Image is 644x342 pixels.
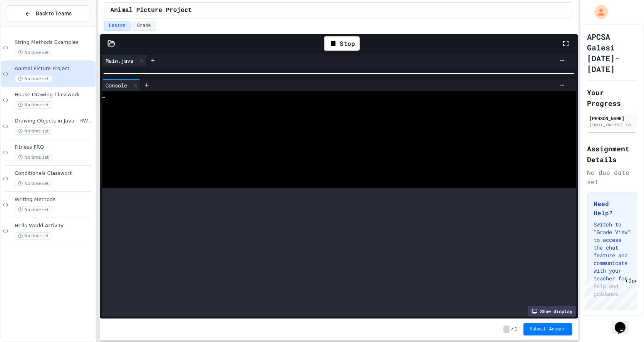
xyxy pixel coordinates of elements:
[594,199,631,218] h3: Need Help?
[104,21,131,31] button: Lesson
[587,143,637,165] h2: Assignment Details
[511,326,514,332] span: /
[586,3,610,21] div: My Account
[523,323,572,335] button: Submit Answer
[15,92,94,98] span: House Drawing Classwork
[515,326,517,332] span: 1
[612,311,636,334] iframe: chat widget
[15,49,52,56] span: No time set
[3,3,53,49] div: Chat with us now!Close
[594,221,631,298] p: Switch to "Grade View" to access the chat feature and communicate with your teacher for help and ...
[503,325,509,333] span: -
[111,6,192,15] span: Animal Picture Project
[530,326,566,332] span: Submit Answer
[15,144,94,151] span: Fitness FRQ
[15,65,94,72] span: Animal Picture Project
[15,180,52,187] span: No time set
[36,10,72,18] span: Back to Teams
[15,170,94,177] span: Conditionals Classwork
[15,127,52,135] span: No time set
[7,5,89,22] button: Back to Teams
[15,101,52,109] span: No time set
[15,232,52,240] span: No time set
[589,122,635,128] div: [EMAIL_ADDRESS][DOMAIN_NAME]
[587,87,637,109] h2: Your Progress
[589,115,635,122] div: [PERSON_NAME]
[587,31,637,74] h1: APCSA Galesi [DATE]-[DATE]
[15,223,94,229] span: Hello World Activity
[15,196,94,203] span: Writing Methods
[15,206,52,213] span: No time set
[132,21,156,31] button: Grade
[15,154,52,161] span: No time set
[587,168,637,186] div: No due date set
[15,39,94,46] span: String Methods Examples
[324,36,360,51] div: Stop
[580,278,636,310] iframe: chat widget
[15,118,94,124] span: Drawing Objects in Java - HW Playposit Code
[15,75,52,82] span: No time set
